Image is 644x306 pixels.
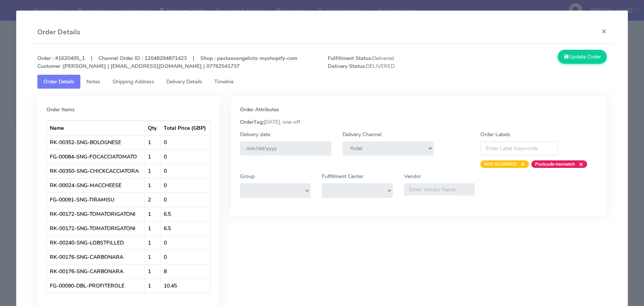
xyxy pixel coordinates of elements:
[160,149,210,164] td: 0
[404,172,421,180] label: Vendor
[558,50,607,64] button: Update Order
[112,78,154,85] span: Shipping Address
[480,131,510,138] label: Order Labels
[145,135,160,149] td: 1
[47,135,145,149] td: RK-00352-SNG-BOLOGNESE
[404,183,475,195] input: Enter Vendor Name
[160,135,210,149] td: 0
[160,235,210,250] td: 0
[86,78,100,85] span: Notes
[47,207,145,221] td: RK-00172-SNG-TOMATORIGATONI
[43,78,74,85] span: Order Details
[47,250,145,264] td: RK-00176-SNG-CARBONARA
[575,160,583,168] span: ×
[145,221,160,235] td: 1
[37,27,80,37] h4: Order Details
[145,235,160,250] td: 1
[160,121,210,135] th: Total Price (GBP)
[596,21,613,41] button: Close
[160,164,210,178] td: 0
[160,278,210,293] td: 10.45
[145,164,160,178] td: 1
[145,207,160,221] td: 1
[160,221,210,235] td: 6.5
[327,55,372,62] strong: Fulfillment Status:
[234,118,603,126] div: [DATE], one-off
[480,141,558,155] input: Enter Label Keywords
[166,78,202,85] span: Delivery Details
[47,235,145,250] td: RK-00240-SNG-LOBSTFILLED
[145,178,160,192] td: 1
[47,221,145,235] td: RK-00172-SNG-TOMATORIGATONI
[47,278,145,293] td: FG-00090-DBL-PROFITEROLE
[37,63,63,70] strong: Customer :
[160,207,210,221] td: 6.5
[160,264,210,278] td: 8
[322,54,467,70] span: Delivered DELIVERED
[535,161,575,167] strong: Postcode mismatch
[145,121,160,135] th: Qty
[240,106,279,113] strong: Order Attributes
[343,131,381,138] label: Delivery Channel
[145,149,160,164] td: 1
[160,178,210,192] td: 0
[160,192,210,207] td: 0
[517,160,525,168] span: ×
[47,264,145,278] td: RK-00176-SNG-CARBONARA
[145,264,160,278] td: 1
[47,192,145,207] td: FG-00091-SNG-TIRAMISU
[322,172,363,180] label: Fulfillment Center
[240,131,270,138] label: Delivery date
[47,164,145,178] td: RK-00350-SNG-CHICKCACCIATORA
[37,55,297,70] strong: Order : #1620405_1 | Channel Order ID : 12048294871423 | Shop : pastaevangelists-myshopify-com [P...
[240,172,255,180] label: Group
[47,121,145,135] th: Name
[47,149,145,164] td: FG-00084-SNG-FOCACCIATOMATO
[145,278,160,293] td: 1
[37,75,607,89] ul: Tabs
[47,178,145,192] td: RK-00024-SNG-MACCHEESE
[484,161,517,167] strong: NOT-SCANNED
[145,192,160,207] td: 2
[160,250,210,264] td: 0
[214,78,234,85] span: Timeline
[240,118,264,126] strong: OrderTag:
[145,250,160,264] td: 1
[46,106,75,113] strong: Order Items
[327,63,366,70] strong: Delivery Status:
